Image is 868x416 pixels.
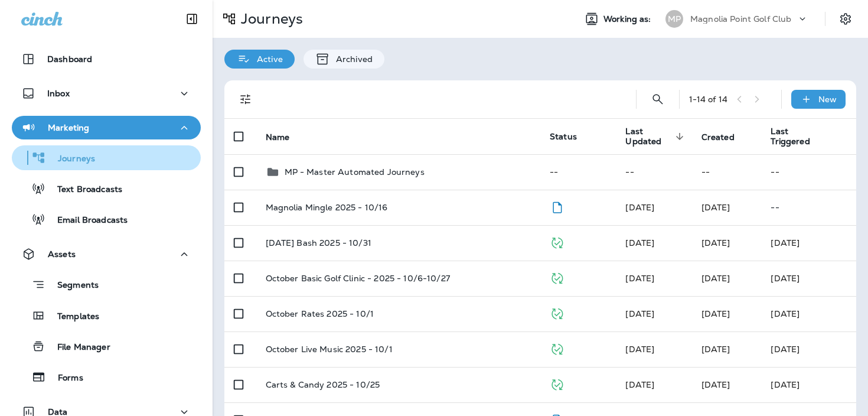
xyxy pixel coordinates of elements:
p: Email Broadcasts [45,215,128,226]
p: Segments [45,280,99,292]
div: MP [665,10,683,28]
button: Text Broadcasts [12,176,201,201]
span: Celeste Janson [701,344,730,355]
td: [DATE] [761,296,856,331]
p: October Basic Golf Clinic - 2025 - 10/6-10/27 [266,274,450,283]
span: Last Triggered [771,126,810,147]
p: Templates [45,311,99,323]
button: Email Broadcasts [12,207,201,232]
p: MP - Master Automated Journeys [285,167,425,177]
p: Assets [48,249,76,259]
p: Magnolia Point Golf Club [690,14,791,24]
span: Last Triggered [771,126,825,147]
span: Published [550,378,564,389]
p: Text Broadcasts [45,184,122,196]
button: Inbox [12,82,201,105]
span: Published [550,236,564,247]
p: Archived [330,54,373,64]
span: Name [266,132,305,142]
span: Celeste Janson [625,379,654,390]
p: New [818,95,837,104]
td: -- [540,154,616,190]
span: Created [701,132,750,142]
span: Celeste Janson [701,238,730,248]
p: -- [771,203,847,212]
p: October Rates 2025 - 10/1 [266,309,374,318]
p: File Manager [45,342,110,353]
button: Assets [12,242,201,266]
button: Templates [12,303,201,328]
p: Active [251,54,283,64]
p: Journeys [46,154,95,165]
td: [DATE] [761,331,856,367]
span: Celeste Janson [625,344,654,355]
p: Journeys [236,10,303,28]
span: Last Updated [625,126,671,147]
button: Filters [234,87,257,111]
button: Collapse Sidebar [175,7,208,31]
td: [DATE] [761,261,856,296]
p: Forms [46,373,83,384]
span: Pam Borrisove [701,379,730,390]
span: Celeste Janson [701,273,730,284]
p: [DATE] Bash 2025 - 10/31 [266,238,371,248]
td: [DATE] [761,367,856,402]
span: Name [266,132,290,142]
span: Published [550,272,564,282]
button: Forms [12,365,201,389]
span: Celeste Janson [625,308,654,319]
td: -- [761,154,856,190]
p: Magnolia Mingle 2025 - 10/16 [266,203,388,212]
p: Inbox [47,89,70,98]
span: Created [701,132,735,142]
td: -- [616,154,691,190]
span: Working as: [603,14,654,24]
td: [DATE] [761,225,856,261]
span: Pam Borrisove [701,308,730,319]
div: 1 - 14 of 14 [689,95,727,104]
button: File Manager [12,334,201,359]
td: -- [692,154,762,190]
span: Celeste Janson [625,202,654,213]
span: Published [550,343,564,353]
span: Last Updated [625,126,687,147]
span: Celeste Janson [701,202,730,213]
span: Celeste Janson [625,273,654,284]
button: Marketing [12,116,201,139]
p: Dashboard [47,54,92,64]
p: Carts & Candy 2025 - 10/25 [266,380,380,389]
span: Status [550,131,577,142]
button: Dashboard [12,47,201,71]
button: Search Journeys [646,87,670,111]
button: Settings [835,8,856,30]
button: Journeys [12,145,201,170]
p: Marketing [48,123,89,132]
span: Celeste Janson [625,238,654,248]
p: October Live Music 2025 - 10/1 [266,344,393,354]
span: Draft [550,201,564,212]
button: Segments [12,272,201,297]
span: Published [550,307,564,318]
